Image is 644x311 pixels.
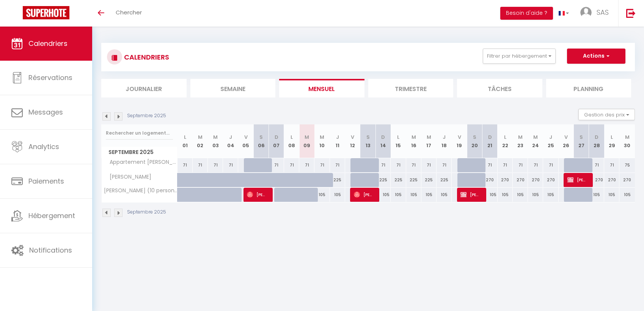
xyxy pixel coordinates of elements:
abbr: M [625,134,630,141]
div: 270 [498,173,513,187]
th: 10 [314,124,330,158]
th: 28 [589,124,604,158]
abbr: M [305,134,309,141]
abbr: M [198,134,203,141]
div: 71 [421,158,437,172]
div: 105 [437,188,452,202]
th: 13 [360,124,375,158]
div: 105 [421,188,437,202]
div: 71 [406,158,421,172]
th: 07 [269,124,284,158]
div: 71 [208,158,223,172]
abbr: V [458,134,461,141]
div: 105 [498,188,513,202]
span: Notifications [29,245,72,255]
th: 09 [299,124,314,158]
div: 270 [619,173,635,187]
div: 105 [619,188,635,202]
abbr: S [473,134,476,141]
th: 17 [421,124,437,158]
span: [PERSON_NAME] (10 personnes) [103,188,179,193]
th: 24 [528,124,543,158]
div: 105 [314,188,330,202]
div: 105 [604,188,619,202]
th: 22 [498,124,513,158]
abbr: J [443,134,446,141]
abbr: M [533,134,538,141]
div: 270 [543,173,558,187]
div: 71 [543,158,558,172]
span: [PERSON_NAME] [567,173,587,187]
div: 105 [330,188,345,202]
abbr: D [595,134,598,141]
div: 71 [589,158,604,172]
div: 71 [314,158,330,172]
abbr: D [381,134,385,141]
abbr: V [351,134,354,141]
abbr: M [213,134,218,141]
li: Trimestre [368,79,454,97]
abbr: S [366,134,370,141]
abbr: J [549,134,552,141]
button: Actions [567,49,625,64]
div: 105 [528,188,543,202]
span: Septembre 2025 [102,147,177,158]
button: Besoin d'aide ? [500,7,553,20]
div: 71 [375,158,391,172]
abbr: M [412,134,416,141]
th: 04 [223,124,238,158]
span: Hébergement [28,211,75,220]
div: 105 [391,188,406,202]
span: Chercher [116,8,142,16]
th: 27 [574,124,589,158]
div: 270 [589,173,604,187]
th: 21 [482,124,498,158]
abbr: S [580,134,583,141]
abbr: V [564,134,568,141]
th: 15 [391,124,406,158]
th: 29 [604,124,619,158]
th: 26 [559,124,574,158]
span: SAS [597,8,609,17]
img: ... [580,7,592,18]
div: 105 [482,188,498,202]
img: logout [626,8,636,18]
div: 71 [528,158,543,172]
div: 71 [330,158,345,172]
abbr: V [244,134,248,141]
span: Réservations [28,73,72,82]
div: 225 [406,173,421,187]
div: 105 [406,188,421,202]
input: Rechercher un logement... [106,126,173,140]
li: Planning [546,79,631,97]
abbr: M [518,134,523,141]
div: 71 [299,158,314,172]
div: 71 [193,158,208,172]
th: 19 [452,124,467,158]
abbr: M [427,134,431,141]
div: 270 [528,173,543,187]
span: Analytics [28,142,59,151]
abbr: S [259,134,263,141]
th: 08 [284,124,299,158]
div: 105 [513,188,528,202]
div: 105 [543,188,558,202]
div: 225 [375,173,391,187]
th: 18 [437,124,452,158]
th: 05 [238,124,253,158]
abbr: L [504,134,506,141]
abbr: L [397,134,399,141]
span: [PERSON_NAME] [247,187,267,202]
li: Journalier [101,79,187,97]
img: Super Booking [23,6,69,19]
span: [PERSON_NAME] [354,187,374,202]
th: 20 [467,124,482,158]
th: 02 [193,124,208,158]
div: 270 [482,173,498,187]
abbr: D [275,134,278,141]
button: Filtrer par hébergement [483,49,556,64]
th: 03 [208,124,223,158]
abbr: J [336,134,339,141]
div: 71 [513,158,528,172]
div: 105 [589,188,604,202]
